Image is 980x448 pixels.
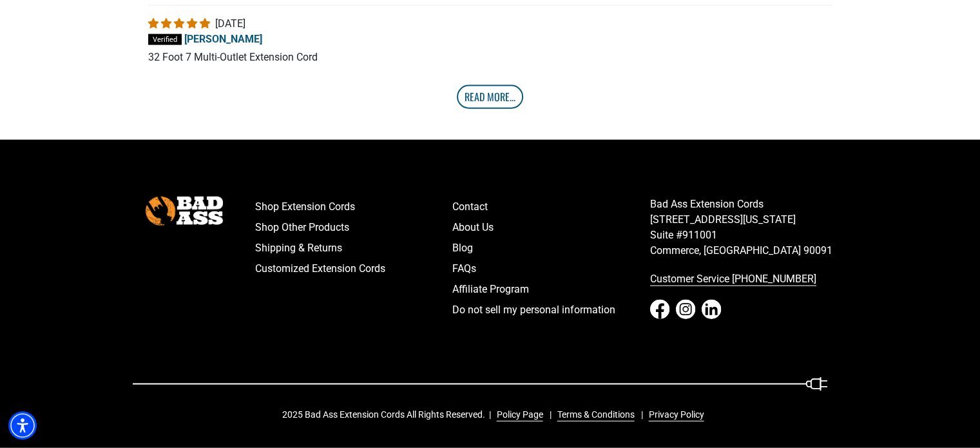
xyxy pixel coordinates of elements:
img: Bad Ass Extension Cords [146,197,223,226]
a: Affiliate Program [452,279,650,300]
a: Shop Extension Cords [255,197,453,217]
a: Policy Page [492,408,543,422]
p: Bad Ass Extension Cords [STREET_ADDRESS][US_STATE] Suite #911001 Commerce, [GEOGRAPHIC_DATA] 90091 [650,197,848,258]
div: 2025 Bad Ass Extension Cords All Rights Reserved. [282,408,713,422]
a: FAQs [452,258,650,279]
a: About Us [452,217,650,238]
a: Privacy Policy [644,408,704,422]
span: [PERSON_NAME] [184,34,262,46]
a: Shop Other Products [255,217,453,238]
a: call 833-674-1699 [650,269,848,289]
a: Facebook - open in a new tab [650,300,669,319]
a: Do not sell my personal information [452,300,650,320]
a: Blog [452,238,650,258]
a: Instagram - open in a new tab [676,300,695,319]
a: Customized Extension Cords [255,258,453,279]
a: LinkedIn - open in a new tab [702,300,721,319]
span: [DATE] [215,17,245,30]
a: Read More... [457,85,523,108]
div: Accessibility Menu [8,411,37,440]
span: 5 star review [148,17,213,30]
a: Shipping & Returns [255,238,453,258]
p: 32 Foot 7 Multi-Outlet Extension Cord [148,50,832,64]
a: Terms & Conditions [552,408,635,422]
a: Contact [452,197,650,217]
